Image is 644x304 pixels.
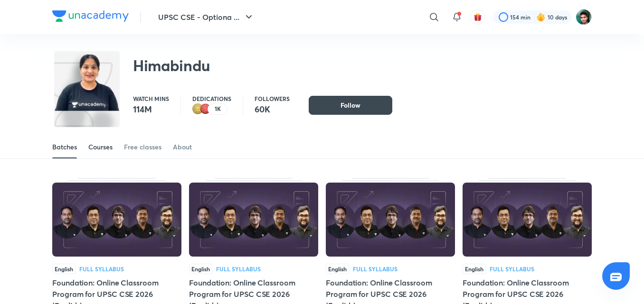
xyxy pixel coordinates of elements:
[215,106,221,112] p: 1K
[192,103,204,115] img: educator badge2
[353,266,398,272] div: Full Syllabus
[52,142,77,152] div: Batches
[52,10,129,22] img: Company Logo
[52,264,76,274] span: English
[173,142,192,152] div: About
[173,136,192,158] a: About
[133,56,210,75] h2: Himabindu
[52,183,181,257] img: Thumbnail
[133,96,169,101] p: Watch mins
[189,183,318,257] img: Thumbnail
[124,136,161,158] a: Free classes
[52,136,77,158] a: Batches
[326,264,349,274] span: English
[54,53,120,111] img: class
[463,183,592,257] img: Thumbnail
[490,266,534,272] div: Full Syllabus
[474,13,482,21] img: avatar
[470,9,485,25] button: avatar
[216,266,261,272] div: Full Syllabus
[326,183,455,257] img: Thumbnail
[152,8,260,27] button: UPSC CSE - Optiona ...
[79,266,124,272] div: Full Syllabus
[576,9,592,25] img: Avinash Gupta
[189,264,212,274] span: English
[309,96,392,115] button: Follow
[536,12,546,22] img: streak
[192,96,231,101] p: Dedications
[341,101,360,110] span: Follow
[463,264,486,274] span: English
[88,142,113,152] div: Courses
[133,103,169,115] p: 114M
[200,103,211,115] img: educator badge1
[88,136,113,158] a: Courses
[52,10,129,24] a: Company Logo
[124,142,161,152] div: Free classes
[255,103,290,115] p: 60K
[255,96,290,101] p: Followers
